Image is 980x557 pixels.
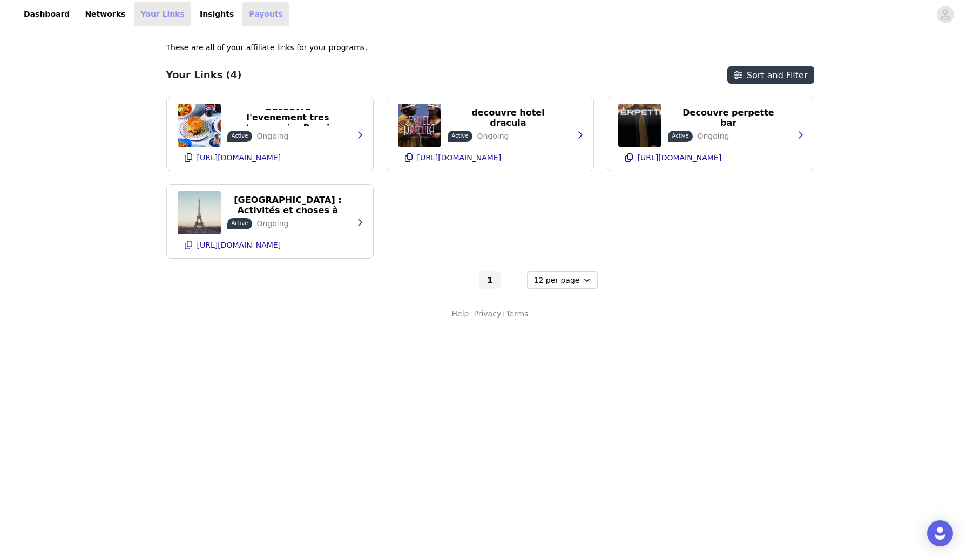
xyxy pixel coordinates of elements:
[398,104,441,147] img: Hôtel Dracula : Expérience en réalité virtuelle Paris Billets | Fever
[477,131,509,142] p: Ongoing
[940,6,950,23] div: avatar
[134,2,191,26] a: Your Links
[474,308,501,320] a: Privacy
[232,219,248,227] p: Active
[234,102,342,133] p: Decouvre l'evenement tres temporaire Pepsi
[448,109,569,126] button: decouvre hotel dracula
[178,236,362,254] button: [URL][DOMAIN_NAME]
[227,109,349,126] button: Decouvre l'evenement tres temporaire Pepsi
[178,191,221,234] img: Événements à Paris : Activités et choses à faire | Fever
[178,149,362,166] button: [URL][DOMAIN_NAME]
[697,131,729,142] p: Ongoing
[178,104,221,147] img: Pepsi Street Food - Paris - Billets | Fever
[452,308,469,320] a: Help
[256,131,288,142] p: Ongoing
[166,69,242,81] h3: Your Links (4)
[479,271,501,289] button: Go To Page 1
[166,42,368,53] p: These are all of your affiliate links for your programs.
[232,132,248,140] p: Active
[618,104,661,147] img: Perpette : Expérience Cocktail Immersive - Paris - Billets | Fever
[503,271,525,289] button: Go to next page
[727,66,814,84] button: Sort and Filter
[242,2,289,26] a: Payouts
[452,132,469,140] p: Active
[398,149,583,166] button: [URL][DOMAIN_NAME]
[193,2,240,26] a: Insights
[927,520,953,546] div: Open Intercom Messenger
[234,185,342,226] p: Événements à [GEOGRAPHIC_DATA] : Activités et choses à faire | Fever
[668,109,789,126] button: Decouvre perpette bar
[227,196,349,214] button: Événements à [GEOGRAPHIC_DATA] : Activités et choses à faire | Fever
[674,107,783,128] p: Decouvre perpette bar
[638,153,722,162] p: [URL][DOMAIN_NAME]
[17,2,76,26] a: Dashboard
[672,132,689,140] p: Active
[256,218,288,229] p: Ongoing
[197,241,281,249] p: [URL][DOMAIN_NAME]
[456,271,477,289] button: Go to previous page
[506,308,528,320] a: Terms
[78,2,132,26] a: Networks
[618,149,803,166] button: [URL][DOMAIN_NAME]
[454,107,563,128] p: decouvre hotel dracula
[197,153,281,162] p: [URL][DOMAIN_NAME]
[417,153,502,162] p: [URL][DOMAIN_NAME]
